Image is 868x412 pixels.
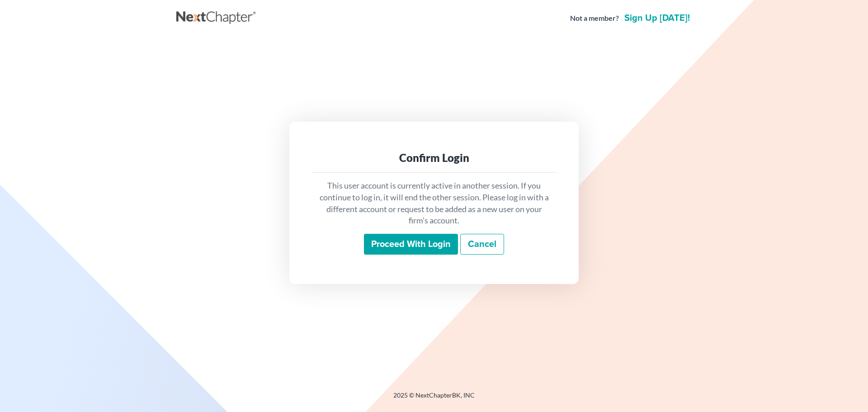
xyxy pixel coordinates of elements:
[460,234,504,255] a: Cancel
[570,13,619,24] strong: Not a member?
[318,180,550,227] p: This user account is currently active in another session. If you continue to log in, it will end ...
[623,14,692,23] a: Sign up [DATE]!
[364,234,458,255] input: Proceed with login
[318,151,550,165] div: Confirm Login
[176,391,692,407] div: 2025 © NextChapterBK, INC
